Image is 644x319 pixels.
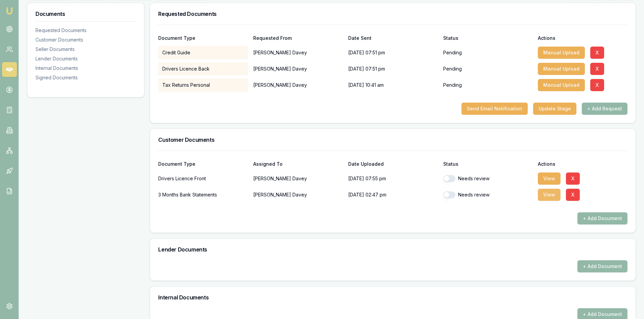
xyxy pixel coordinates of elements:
div: [DATE] 07:51 pm [348,46,438,59]
p: [PERSON_NAME] Davey [253,188,343,202]
div: Status [443,162,533,166]
div: Status [443,36,533,41]
button: Send Email Notification [461,103,528,115]
p: [PERSON_NAME] Davey [253,172,343,185]
button: X [590,63,604,75]
button: + Add Request [582,103,627,115]
div: Drivers Licence Back [158,62,248,76]
div: 3 Months Bank Statements [158,188,248,202]
div: Requested Documents [35,27,136,34]
button: X [590,79,604,91]
div: Tax Returns Personal [158,78,248,92]
p: [DATE] 02:47 pm [348,188,438,202]
p: Pending [443,49,462,56]
div: Drivers Licence Front [158,172,248,185]
h3: Customer Documents [158,137,627,142]
button: X [566,172,580,185]
div: Date Sent [348,36,438,41]
h3: Documents [35,11,136,17]
div: Internal Documents [35,65,136,72]
p: [DATE] 07:55 pm [348,172,438,185]
button: Update Stage [533,103,576,115]
div: Customer Documents [35,36,136,43]
button: X [590,47,604,59]
button: View [538,189,560,201]
p: [PERSON_NAME] Davey [253,62,343,76]
h3: Requested Documents [158,11,627,17]
div: Date Uploaded [348,162,438,166]
button: X [566,189,580,201]
div: Document Type [158,36,248,41]
div: [DATE] 10:41 am [348,78,438,92]
p: Pending [443,65,462,72]
h3: Lender Documents [158,247,627,252]
div: Document Type [158,162,248,166]
div: Signed Documents [35,74,136,81]
h3: Internal Documents [158,295,627,300]
button: Manual Upload [538,47,585,59]
div: Assigned To [253,162,343,166]
button: Manual Upload [538,63,585,75]
div: Needs review [443,175,533,182]
div: Actions [538,36,627,41]
img: emu-icon-u.png [5,7,14,15]
div: [DATE] 07:51 pm [348,62,438,76]
p: [PERSON_NAME] Davey [253,78,343,92]
div: Seller Documents [35,46,136,53]
div: Needs review [443,191,533,198]
p: Pending [443,82,462,88]
div: Credit Guide [158,46,248,59]
p: [PERSON_NAME] Davey [253,46,343,59]
div: Actions [538,162,627,166]
button: Manual Upload [538,79,585,91]
button: + Add Document [577,212,627,224]
div: Lender Documents [35,55,136,62]
button: + Add Document [577,260,627,272]
button: View [538,172,560,185]
div: Requested From [253,36,343,41]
